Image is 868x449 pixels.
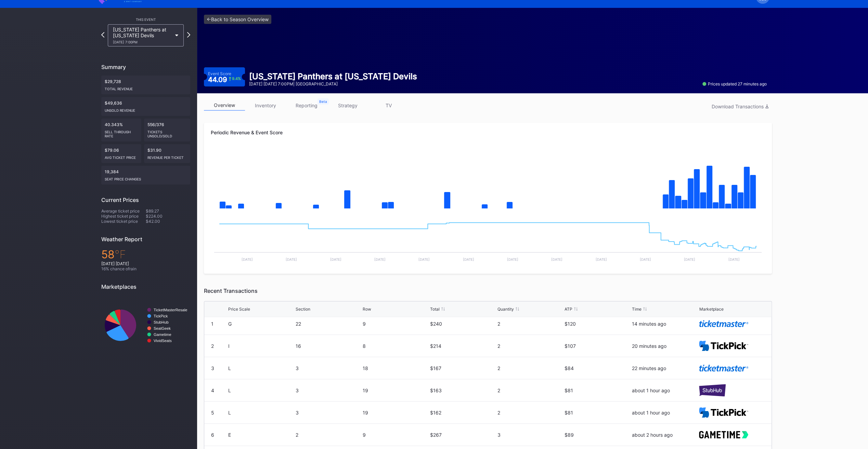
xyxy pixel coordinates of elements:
div: Summary [101,64,190,70]
div: Sell Through Rate [105,127,138,138]
div: 22 minutes ago [632,365,698,371]
div: ATP [565,307,572,312]
img: ticketmaster.svg [699,320,748,327]
text: [DATE] [330,257,341,261]
div: 14 minutes ago [632,321,698,327]
div: $163 [430,387,496,393]
div: 556/376 [144,119,191,141]
div: $167 [430,365,496,371]
div: 6 [211,432,214,438]
div: 19,384 [101,166,190,185]
div: about 2 hours ago [632,432,698,438]
text: TickPick [154,314,168,318]
text: StubHub [154,320,169,324]
div: [DATE] [DATE] 7:00PM | [GEOGRAPHIC_DATA] [249,81,417,86]
div: Weather Report [101,236,190,243]
div: Marketplaces [101,283,190,290]
div: Price Scale [228,307,250,312]
div: 18 [363,365,428,371]
text: [DATE] [728,257,739,261]
div: $81 [565,410,630,416]
div: $79.06 [101,144,141,163]
div: 3 [296,365,361,371]
a: reporting [286,100,327,111]
img: TickPick_logo.svg [699,407,748,418]
div: Quantity [497,307,514,312]
svg: Chart title [211,216,765,267]
div: 9 [363,432,428,438]
div: Periodic Revenue & Event Score [211,130,765,135]
div: L [228,410,294,416]
div: Current Prices [101,196,190,203]
text: VividSeats [154,339,172,343]
div: Tickets Unsold/Sold [147,127,187,138]
div: $49,636 [101,97,190,116]
text: TicketMasterResale [154,308,187,312]
div: Prices updated 27 minutes ago [702,81,767,86]
div: 3 [296,387,361,393]
div: $29,728 [101,76,190,94]
div: 2 [497,365,563,371]
img: stubHub.svg [699,384,726,396]
div: 19 [363,410,428,416]
div: 19 [363,387,428,393]
div: G [228,321,294,327]
div: Total [430,307,440,312]
div: Section [296,307,310,312]
div: $162 [430,410,496,416]
div: about 1 hour ago [632,410,698,416]
text: [DATE] [374,257,386,261]
div: [DATE] 7:00PM [113,40,172,44]
div: Lowest ticket price [101,219,146,224]
svg: Chart title [101,295,190,355]
div: $224.00 [146,214,190,219]
div: $89 [565,432,630,438]
div: $81 [565,387,630,393]
div: Row [363,307,371,312]
div: 58 [101,248,190,261]
div: Avg ticket price [105,153,138,160]
div: 2 [497,387,563,393]
div: 16 % chance of rain [101,266,190,271]
div: 9 [363,321,428,327]
div: Time [632,307,642,312]
img: gametime.svg [699,431,748,439]
div: L [228,365,294,371]
div: 40.343% [101,119,141,141]
div: E [228,432,294,438]
text: [DATE] [418,257,430,261]
div: seat price changes [105,174,187,181]
div: 9.4 % [232,77,241,81]
div: 2 [296,432,361,438]
div: Revenue per ticket [147,153,187,160]
div: 8 [363,343,428,349]
text: SeatGeek [154,326,171,330]
div: Unsold Revenue [105,106,187,112]
div: 5 [211,410,214,416]
div: 3 [296,410,361,416]
div: 2 [497,410,563,416]
div: [DATE] [DATE] [101,261,190,266]
a: TV [368,100,409,111]
div: $240 [430,321,496,327]
text: [DATE] [640,257,651,261]
div: 16 [296,343,361,349]
div: 1 [211,321,213,327]
div: L [228,387,294,393]
button: Download Transactions [708,102,772,111]
text: [DATE] [286,257,297,261]
div: 20 minutes ago [632,343,698,349]
text: Gametime [154,332,171,337]
div: Event Score [208,71,231,76]
svg: Chart title [211,147,765,216]
div: Recent Transactions [204,287,772,294]
a: inventory [245,100,286,111]
div: $31.90 [144,144,191,163]
text: [DATE] [242,257,253,261]
text: [DATE] [463,257,474,261]
div: 2 [497,321,563,327]
text: [DATE] [551,257,562,261]
div: [US_STATE] Panthers at [US_STATE] Devils [113,27,172,44]
div: 22 [296,321,361,327]
div: Average ticket price [101,208,146,214]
